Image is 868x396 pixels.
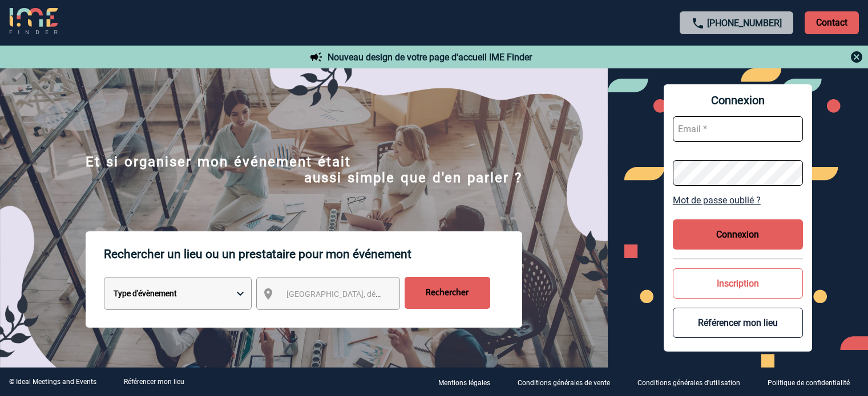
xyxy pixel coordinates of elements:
[673,195,803,206] a: Mot de passe oublié ?
[707,18,782,28] a: [PHONE_NUMBER]
[104,231,522,277] p: Rechercher un lieu ou un prestataire pour mon événement
[673,219,803,250] button: Connexion
[405,277,490,309] input: Rechercher
[758,377,868,387] a: Politique de confidentialité
[429,377,508,387] a: Mentions légales
[518,379,610,387] p: Conditions générales de vente
[286,289,445,299] span: [GEOGRAPHIC_DATA], département, région...
[673,93,803,107] span: Connexion
[9,378,96,386] div: © Ideal Meetings and Events
[673,116,803,142] input: Email *
[673,268,803,299] button: Inscription
[628,377,758,387] a: Conditions générales d'utilisation
[768,379,850,387] p: Politique de confidentialité
[691,17,705,30] img: call-24-px.png
[637,379,740,387] p: Conditions générales d'utilisation
[673,308,803,338] button: Référencer mon lieu
[438,379,490,387] p: Mentions légales
[124,378,184,386] a: Référencer mon lieu
[508,377,628,387] a: Conditions générales de vente
[805,11,859,34] p: Contact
